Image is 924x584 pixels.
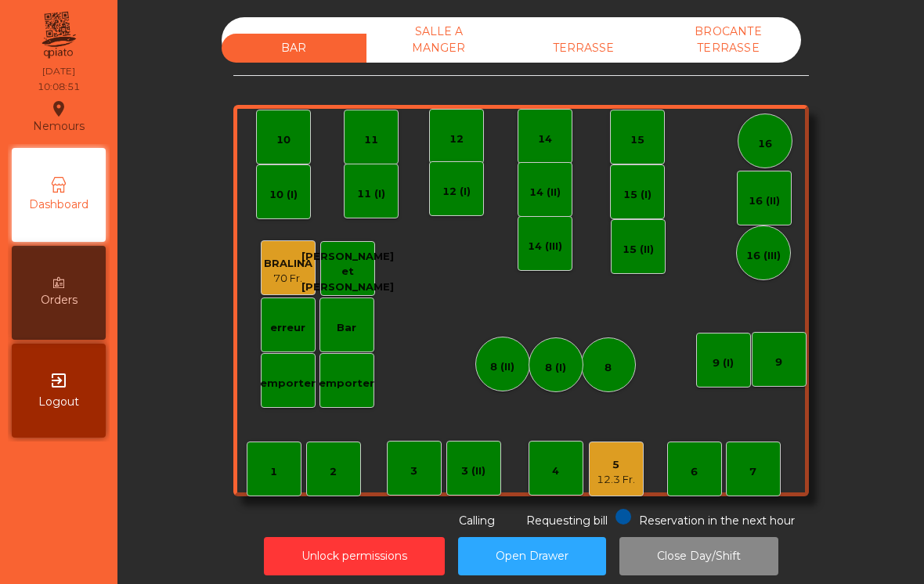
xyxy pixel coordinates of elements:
div: 9 [775,355,782,370]
div: 7 [749,464,756,480]
span: Requesting bill [526,514,608,528]
i: exit_to_app [49,371,68,390]
div: 3 [410,463,417,479]
div: Nemours [33,97,85,136]
i: location_on [49,99,68,118]
div: 11 [364,132,378,148]
span: Dashboard [29,196,88,213]
div: 8 (II) [490,359,514,375]
div: 6 [691,464,698,480]
div: 14 [538,132,552,147]
div: erreur [270,320,305,336]
div: 8 (I) [545,360,566,376]
div: emporter [260,376,316,391]
button: Close Day/Shift [619,537,778,575]
span: Logout [38,394,79,410]
div: 14 (II) [529,185,561,200]
div: BAR [222,34,366,63]
div: 1 [270,464,277,480]
div: 5 [597,457,635,473]
img: qpiato [39,8,78,63]
div: BRALINA [264,256,312,272]
div: 12 [449,132,464,147]
div: 9 (I) [713,355,734,371]
div: 16 (III) [746,248,781,264]
div: SALLE A MANGER [366,17,511,63]
span: Calling [459,514,495,528]
div: TERRASSE [511,34,656,63]
div: 16 [758,136,772,152]
div: 15 (I) [623,187,651,203]
div: 10:08:51 [38,80,80,94]
div: 70 Fr. [264,271,312,287]
div: 12 (I) [442,184,471,200]
span: Orders [41,292,78,308]
div: 14 (III) [528,239,562,254]
div: Bar [337,320,356,336]
div: BROCANTE TERRASSE [656,17,801,63]
button: Open Drawer [458,537,606,575]
div: 4 [552,463,559,479]
div: 8 [605,360,612,376]
div: [DATE] [42,64,75,78]
div: 15 [630,132,644,148]
div: 16 (II) [749,193,780,209]
div: emporter [319,376,374,391]
div: [PERSON_NAME] et [PERSON_NAME] [301,249,394,295]
div: 11 (I) [357,186,385,202]
button: Unlock permissions [264,537,445,575]
span: Reservation in the next hour [639,514,795,528]
div: 12.3 Fr. [597,472,635,488]
div: 2 [330,464,337,480]
div: 10 (I) [269,187,298,203]
div: 3 (II) [461,463,485,479]
div: 10 [276,132,291,148]
div: 15 (II) [623,242,654,258]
